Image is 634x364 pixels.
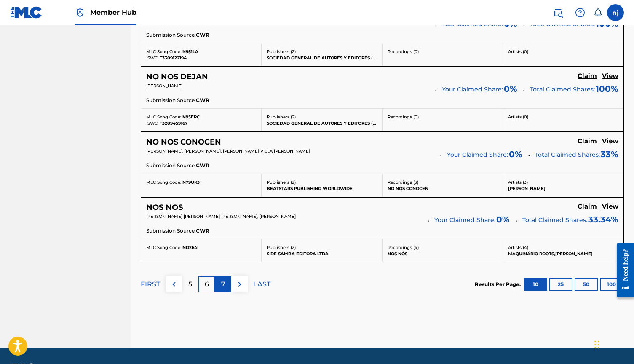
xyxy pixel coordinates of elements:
h5: NOS NOS [146,203,183,212]
p: Recordings ( 0 ) [388,48,498,55]
p: Results Per Page: [475,281,523,288]
span: 0 % [509,148,522,161]
span: CWR [196,227,209,235]
p: LAST [253,279,270,289]
p: NO NOS CONOCEN [388,185,498,192]
span: Submission Source: [146,227,196,235]
p: Publishers ( 2 ) [267,244,377,251]
p: 7 [221,279,225,289]
p: Recordings ( 3 ) [388,179,498,185]
span: ND264I [182,245,198,250]
span: T3289459167 [160,120,187,126]
span: Submission Source: [146,31,196,39]
span: MLC Song Code: [146,49,181,54]
p: BEATSTARS PUBLISHING WORLDWIDE [267,185,377,192]
p: NOS NÓS [388,251,498,257]
span: CWR [196,162,209,169]
span: N951LA [182,49,198,54]
button: 100 [600,278,623,291]
span: [PERSON_NAME], [PERSON_NAME], [PERSON_NAME] VILLA [PERSON_NAME] [146,148,310,154]
p: MAQUINÁRIO ROOTS,[PERSON_NAME] [508,251,618,257]
span: [PERSON_NAME] [146,83,182,88]
a: View [602,72,618,81]
h5: View [602,72,618,80]
span: 33 % [601,148,618,161]
span: MLC Song Code: [146,179,181,185]
p: Artists ( 0 ) [508,48,618,55]
span: Total Claimed Shares: [522,216,587,224]
span: N79UK3 [182,179,200,185]
span: Your Claimed Share: [434,216,495,225]
img: MLC Logo [10,6,43,19]
span: T3309122194 [160,55,187,61]
span: ISWC: [146,55,158,61]
span: Your Claimed Share: [442,85,503,94]
iframe: Resource Center [610,236,634,305]
span: Member Hub [90,8,136,17]
span: Submission Source: [146,96,196,104]
p: Artists ( 3 ) [508,179,618,185]
span: 0 % [496,213,510,226]
h5: NO NOS CONOCEN [146,137,221,147]
span: ISWC: [146,120,158,126]
img: Top Rightsholder [75,8,85,18]
p: Publishers ( 2 ) [267,179,377,185]
p: SOCIEDAD GENERAL DE AUTORES Y EDITORES (SGAE) [267,55,377,61]
span: CWR [196,31,209,39]
h5: View [602,137,618,145]
a: View [602,203,618,212]
button: 10 [524,278,547,291]
h5: Claim [578,137,597,145]
span: Total Claimed Shares: [535,151,600,158]
p: SOCIEDAD GENERAL DE AUTORES Y EDITORES (SGAE) [267,120,377,126]
div: Notifications [594,8,602,17]
img: help [575,8,585,18]
iframe: Chat Widget [592,324,634,364]
span: 0 % [504,83,517,95]
img: right [235,279,245,289]
p: 6 [205,279,209,289]
p: Artists ( 0 ) [508,114,618,120]
span: 100 % [596,83,618,95]
h5: View [602,203,618,211]
h5: Claim [578,203,597,211]
span: 33.34 % [588,213,618,226]
h5: Claim [578,72,597,80]
img: left [169,279,179,289]
p: Publishers ( 2 ) [267,114,377,120]
p: Artists ( 4 ) [508,244,618,251]
p: S DE SAMBA EDITORA LTDA [267,251,377,257]
a: View [602,137,618,147]
span: Submission Source: [146,162,196,169]
div: Help [572,4,589,21]
h5: NO NOS DEJAN [146,72,208,82]
p: Recordings ( 4 ) [388,244,498,251]
p: Publishers ( 2 ) [267,48,377,55]
span: [PERSON_NAME] [PERSON_NAME] [PERSON_NAME], [PERSON_NAME] [146,214,296,219]
div: User Menu [607,4,624,21]
span: N95ERC [182,114,200,120]
p: 5 [188,279,192,289]
p: [PERSON_NAME] [508,185,618,192]
img: search [553,8,563,18]
span: Your Claimed Share: [447,150,508,159]
span: Total Claimed Shares: [530,86,595,93]
button: 25 [549,278,572,291]
p: FIRST [141,279,160,289]
p: Recordings ( 0 ) [388,114,498,120]
a: Public Search [550,4,567,21]
span: CWR [196,96,209,104]
span: MLC Song Code: [146,114,181,120]
div: Drag [594,332,599,357]
span: MLC Song Code: [146,245,181,250]
button: 50 [575,278,598,291]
